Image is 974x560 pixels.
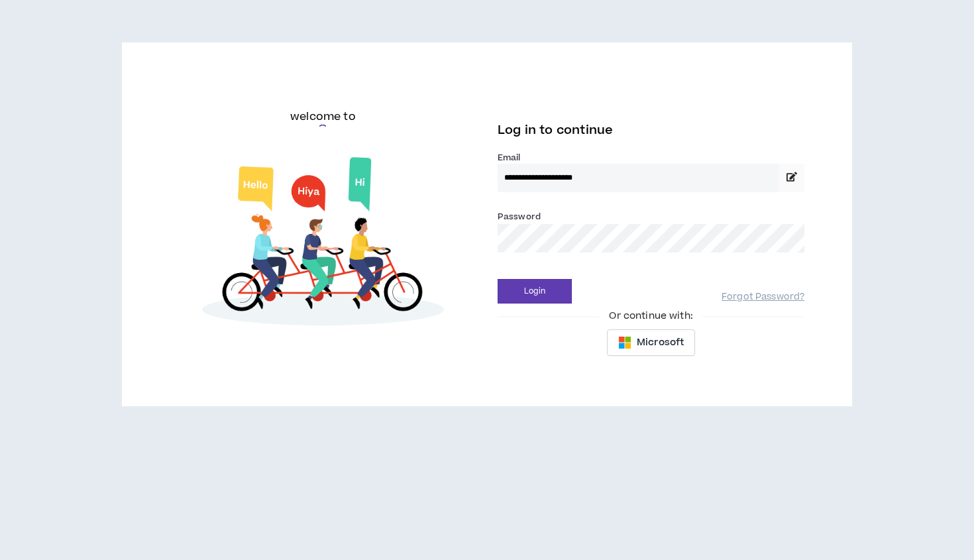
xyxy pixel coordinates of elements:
button: Login [498,279,572,304]
h6: welcome to [290,109,356,125]
span: Microsoft [637,335,684,350]
label: Email [498,152,804,164]
button: Microsoft [607,329,695,356]
img: Welcome to Wripple [170,147,476,340]
a: Forgot Password? [722,291,804,304]
label: Password [498,211,541,223]
span: Or continue with: [600,309,702,323]
span: Log in to continue [498,122,613,139]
